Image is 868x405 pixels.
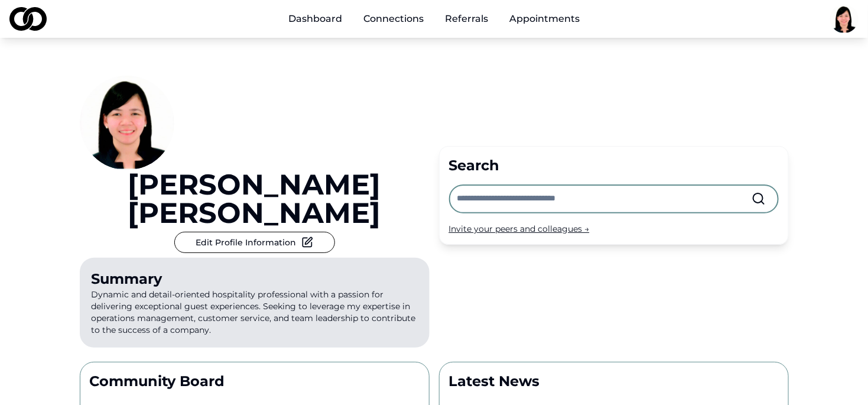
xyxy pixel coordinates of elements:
p: Community Board [90,372,420,391]
button: Edit Profile Information [174,232,335,253]
p: Dynamic and detail-oriented hospitality professional with a passion for delivering exceptional gu... [80,258,430,348]
div: Search [449,156,779,175]
a: [PERSON_NAME] [PERSON_NAME] [80,170,430,227]
img: 1f1e6ded-7e6e-4da0-8d9b-facf9315d0a3-ID%20Pic-profile_picture.jpg [80,76,174,170]
nav: Main [279,7,589,31]
a: Dashboard [279,7,352,31]
a: Referrals [435,7,498,31]
a: Connections [354,7,433,31]
img: 1f1e6ded-7e6e-4da0-8d9b-facf9315d0a3-ID%20Pic-profile_picture.jpg [830,5,859,33]
p: Latest News [449,372,779,391]
a: Appointments [500,7,589,31]
img: logo [9,7,47,31]
div: Summary [92,270,418,289]
div: Invite your peers and colleagues → [449,223,779,235]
